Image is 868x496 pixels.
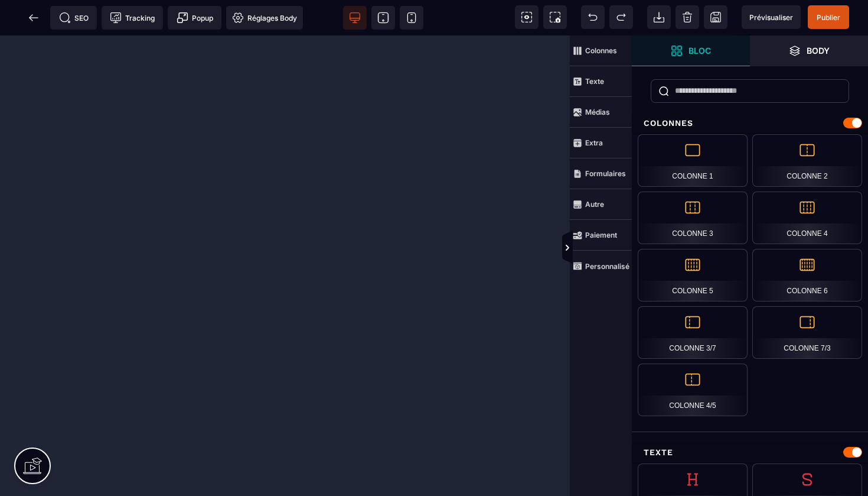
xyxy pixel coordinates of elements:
[585,231,617,239] strong: Paiement
[585,77,604,86] strong: Texte
[570,189,632,220] span: Autre
[102,6,163,30] span: Code de suivi
[632,35,750,66] span: Ouvrir les blocs
[343,6,367,30] span: Voir bureau
[638,192,748,244] div: Colonne 3
[585,46,617,55] strong: Colonnes
[168,6,221,30] span: Créer une alerte modale
[750,35,868,66] span: Ouvrir les calques
[110,12,155,24] span: Tracking
[632,442,868,463] div: Texte
[226,6,303,30] span: Favicon
[752,306,862,359] div: Colonne 7/3
[638,134,748,187] div: Colonne 1
[704,5,727,29] span: Enregistrer
[585,138,603,147] strong: Extra
[543,5,567,29] span: Capture d'écran
[817,13,840,22] span: Publier
[638,364,748,416] div: Colonne 4/5
[638,306,748,359] div: Colonne 3/7
[742,5,801,29] span: Aperçu
[400,6,423,30] span: Voir mobile
[570,66,632,97] span: Texte
[570,35,632,66] span: Colonnes
[371,6,395,30] span: Voir tablette
[581,5,605,29] span: Défaire
[570,251,632,281] span: Personnalisé
[585,200,604,209] strong: Autre
[570,97,632,128] span: Médias
[647,5,671,29] span: Importer
[59,12,89,24] span: SEO
[752,134,862,187] div: Colonne 2
[570,220,632,251] span: Paiement
[688,46,711,55] strong: Bloc
[609,5,633,29] span: Rétablir
[807,46,830,55] strong: Body
[232,12,297,24] span: Réglages Body
[585,169,626,178] strong: Formulaires
[632,231,644,266] span: Afficher les vues
[749,13,793,22] span: Prévisualiser
[570,158,632,189] span: Formulaires
[752,249,862,302] div: Colonne 6
[585,262,629,271] strong: Personnalisé
[632,112,868,134] div: Colonnes
[515,5,539,29] span: Voir les composants
[752,192,862,244] div: Colonne 4
[585,108,610,116] strong: Médias
[22,6,45,30] span: Retour
[570,128,632,158] span: Extra
[50,6,97,30] span: Métadata SEO
[808,5,849,29] span: Enregistrer le contenu
[638,249,748,302] div: Colonne 5
[676,5,699,29] span: Nettoyage
[177,12,213,24] span: Popup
